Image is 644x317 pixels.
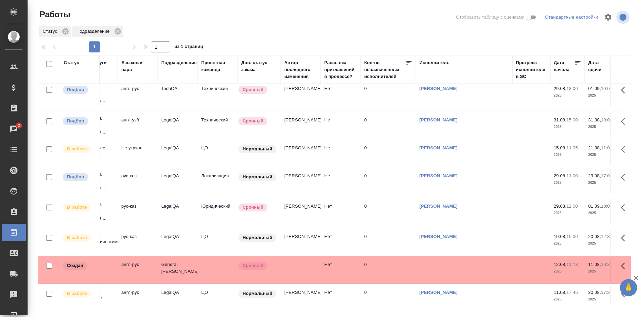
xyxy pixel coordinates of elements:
[617,82,633,98] button: Здесь прячутся важные кнопки
[456,14,524,21] span: Отобразить таблицу с оценками
[321,286,361,310] td: Нет
[617,258,633,274] button: Здесь прячутся важные кнопки
[281,230,321,254] td: [PERSON_NAME]
[566,290,578,295] p: 17:45
[198,113,238,137] td: Технический
[554,210,581,217] p: 2025
[39,26,71,37] div: Статус
[616,11,631,24] span: Посмотреть информацию
[321,141,361,165] td: Нет
[419,59,450,66] div: Исполнитель
[588,204,601,209] p: 01.09,
[62,289,96,298] div: Исполнитель выполняет работу
[62,145,96,154] div: Исполнитель выполняет работу
[243,262,263,269] p: Срочный
[601,262,612,267] p: 10:35
[2,120,26,138] a: 2
[588,179,616,186] p: 2025
[554,179,581,186] p: 2025
[62,172,96,182] div: Можно подбирать исполнителей
[243,146,272,152] p: Нормальный
[118,286,158,310] td: англ-рус
[588,59,609,73] div: Дата сдачи
[361,286,416,310] td: 0
[62,117,96,126] div: Можно подбирать исполнителей
[588,151,616,158] p: 2025
[243,118,263,125] p: Срочный
[161,59,197,66] div: Подразделение
[62,85,96,95] div: Можно подбирать исполнителей
[617,286,633,302] button: Здесь прячутся важные кнопки
[419,204,458,209] a: [PERSON_NAME]
[67,262,83,269] p: Создан
[118,141,158,165] td: Не указан
[281,286,321,310] td: [PERSON_NAME]
[419,117,458,122] a: [PERSON_NAME]
[601,145,612,150] p: 11:05
[321,82,361,106] td: Нет
[174,42,203,52] span: из 1 страниц
[566,204,578,209] p: 12:00
[118,199,158,224] td: рус-каз
[158,230,198,254] td: LegalQA
[281,141,321,165] td: [PERSON_NAME]
[554,86,566,91] p: 29.08,
[67,290,87,297] p: В работе
[516,59,547,80] div: Прогресс исполнителя в SC
[554,240,581,247] p: 2025
[67,146,87,152] p: В работе
[118,169,158,193] td: рус-каз
[198,141,238,165] td: ЦО
[62,261,96,270] div: Заказ еще не согласован с клиентом, искать исполнителей рано
[198,82,238,106] td: Технический
[158,258,198,282] td: General [PERSON_NAME]
[623,280,634,295] span: 🙏
[118,230,158,254] td: рус-каз
[243,174,272,180] p: Нормальный
[419,145,458,150] a: [PERSON_NAME]
[554,290,566,295] p: 11.08,
[243,86,263,93] p: Срочный
[601,86,612,91] p: 10:00
[281,113,321,137] td: [PERSON_NAME]
[284,59,317,80] div: Автор последнего изменения
[419,234,458,239] a: [PERSON_NAME]
[81,231,114,252] p: Работа с лингвистическими р...
[158,169,198,193] td: LegalQA
[601,117,612,122] p: 19:00
[588,262,601,267] p: 11.08,
[361,230,416,254] td: 0
[198,230,238,254] td: ЦО
[554,151,581,158] p: 2025
[617,199,633,216] button: Здесь прячутся важные кнопки
[554,173,566,178] p: 29.08,
[118,82,158,106] td: англ-рус
[601,234,612,239] p: 12:30
[62,203,96,212] div: Исполнитель выполняет работу
[566,145,578,150] p: 11:05
[243,290,272,297] p: Нормальный
[419,290,458,295] a: [PERSON_NAME]
[620,279,637,296] button: 🙏
[158,113,198,137] td: LegalQA
[554,123,581,130] p: 2025
[76,28,112,35] p: Подразделение
[158,82,198,106] td: TechQA
[324,59,357,80] div: Рассылка приглашений в процессе?
[67,118,84,125] p: Подбор
[601,204,612,209] p: 10:00
[321,169,361,193] td: Нет
[554,59,574,73] div: Дата начала
[543,12,600,23] div: split button
[588,92,616,99] p: 2025
[588,117,601,122] p: 31.08,
[13,122,24,129] span: 2
[566,117,578,122] p: 15:00
[118,113,158,137] td: англ-узб
[554,234,566,239] p: 19.08,
[201,59,234,73] div: Проектная команда
[588,86,601,91] p: 01.09,
[241,59,277,73] div: Доп. статус заказа
[588,268,616,275] p: 2025
[361,258,416,282] td: 0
